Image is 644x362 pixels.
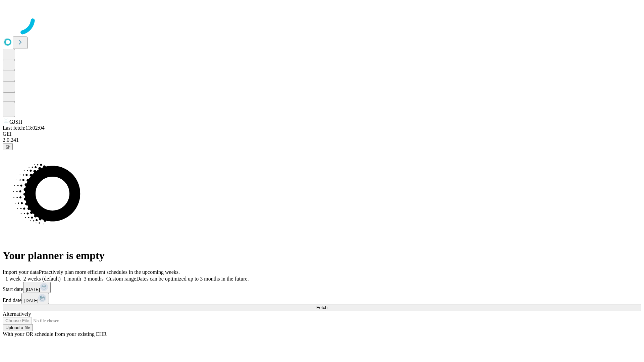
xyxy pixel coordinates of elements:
[3,282,641,293] div: Start date
[5,144,10,149] span: @
[3,137,641,143] div: 2.0.241
[3,304,641,311] button: Fetch
[26,287,40,292] span: [DATE]
[136,276,249,282] span: Dates can be optimized up to 3 months in the future.
[5,276,21,282] span: 1 week
[21,293,49,304] button: [DATE]
[9,119,22,125] span: GJSH
[316,305,327,310] span: Fetch
[23,276,61,282] span: 2 weeks (default)
[3,324,33,331] button: Upload a file
[23,282,51,293] button: [DATE]
[39,269,180,275] span: Proactively plan more efficient schedules in the upcoming weeks.
[63,276,81,282] span: 1 month
[3,331,107,337] span: With your OR schedule from your existing EHR
[3,269,39,275] span: Import your data
[3,143,13,150] button: @
[84,276,104,282] span: 3 months
[3,131,641,137] div: GEI
[3,311,31,317] span: Alternatively
[106,276,136,282] span: Custom range
[3,125,45,131] span: Last fetch: 13:02:04
[3,293,641,304] div: End date
[24,298,38,303] span: [DATE]
[3,249,641,262] h1: Your planner is empty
